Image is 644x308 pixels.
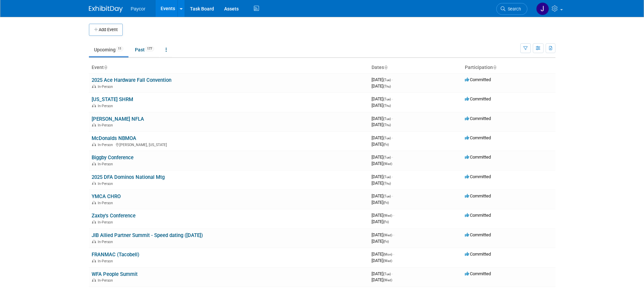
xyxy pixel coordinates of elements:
span: [DATE] [372,103,391,108]
span: [DATE] [372,135,393,140]
span: - [392,77,393,82]
span: (Tue) [383,156,391,159]
span: Search [505,6,521,11]
span: [DATE] [372,174,393,179]
span: [DATE] [372,213,394,218]
span: (Wed) [383,278,392,282]
span: In-Person [98,85,115,89]
span: [DATE] [372,77,393,82]
span: (Thu) [383,123,391,127]
img: In-Person Event [92,123,96,126]
span: (Fri) [383,143,389,146]
span: (Tue) [383,78,391,82]
span: In-Person [98,123,115,127]
span: - [392,155,393,160]
span: In-Person [98,278,115,283]
span: (Tue) [383,117,391,121]
span: - [392,271,393,276]
span: [DATE] [372,84,391,89]
span: In-Person [98,143,115,147]
span: [DATE] [372,181,391,186]
span: (Fri) [383,201,389,205]
span: [DATE] [372,239,389,244]
span: (Wed) [383,259,392,263]
a: Upcoming11 [89,43,128,56]
img: In-Person Event [92,85,96,88]
span: (Thu) [383,182,391,185]
span: In-Person [98,104,115,108]
th: Participation [462,62,555,73]
span: - [392,174,393,179]
a: Sort by Event Name [104,65,107,70]
img: In-Person Event [92,182,96,185]
a: FRANMAC (Tacobell) [92,252,139,258]
span: [DATE] [372,200,389,205]
img: ExhibitDay [89,6,123,13]
span: (Tue) [383,194,391,198]
span: Paycor [131,6,146,11]
span: [DATE] [372,252,394,257]
span: Committed [465,193,491,198]
span: In-Person [98,162,115,166]
span: In-Person [98,220,115,224]
th: Dates [369,62,462,73]
span: Committed [465,155,491,160]
a: Past177 [130,43,159,56]
img: In-Person Event [92,240,96,243]
span: Committed [465,96,491,101]
a: Biggby Conference [92,155,134,161]
span: - [393,213,394,218]
span: Committed [465,116,491,121]
span: (Tue) [383,97,391,101]
span: [DATE] [372,116,393,121]
span: Committed [465,77,491,82]
a: YMCA CHRO [92,193,121,199]
span: Committed [465,135,491,140]
img: In-Person Event [92,278,96,282]
span: Committed [465,271,491,276]
span: [DATE] [372,161,392,166]
span: - [392,116,393,121]
a: 2025 DFA Dominos National Mtg [92,174,165,180]
a: McDonalds NBMOA [92,135,136,141]
span: (Thu) [383,85,391,88]
span: (Tue) [383,136,391,140]
span: In-Person [98,240,115,244]
img: In-Person Event [92,220,96,223]
span: [DATE] [372,122,391,127]
span: [DATE] [372,277,392,282]
span: (Thu) [383,104,391,108]
span: [DATE] [372,271,393,276]
span: (Tue) [383,272,391,276]
span: In-Person [98,259,115,263]
span: (Wed) [383,162,392,166]
span: Committed [465,252,491,257]
a: [US_STATE] SHRM [92,96,133,102]
span: [DATE] [372,155,393,160]
span: [DATE] [372,193,393,198]
span: In-Person [98,182,115,186]
img: In-Person Event [92,162,96,165]
img: In-Person Event [92,143,96,146]
a: Sort by Participation Type [493,65,496,70]
span: (Wed) [383,233,392,237]
th: Event [89,62,369,73]
span: - [392,96,393,101]
span: - [393,252,394,257]
span: 177 [145,46,154,51]
div: [PERSON_NAME], [US_STATE] [92,142,366,147]
img: In-Person Event [92,104,96,107]
a: 2025 Ace Hardware Fall Convention [92,77,171,83]
span: - [393,232,394,237]
img: In-Person Event [92,259,96,262]
span: [DATE] [372,219,389,224]
a: Sort by Start Date [384,65,387,70]
span: In-Person [98,201,115,205]
span: [DATE] [372,258,392,263]
button: Add Event [89,24,123,36]
span: Committed [465,213,491,218]
span: Committed [465,174,491,179]
a: JIB Allied Partner Summit - Speed dating ([DATE]) [92,232,203,238]
span: [DATE] [372,232,394,237]
span: Committed [465,232,491,237]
